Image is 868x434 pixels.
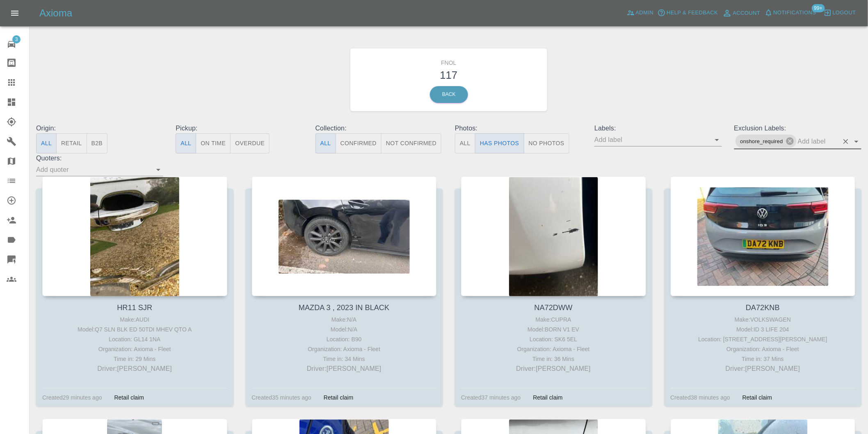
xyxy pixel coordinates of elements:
div: Created 29 minutes ago [42,393,102,402]
div: Model: ID 3 LIFE 204 [673,324,854,334]
div: Time in: 29 Mins [44,354,225,364]
input: Add label [594,133,709,146]
span: Account [733,9,761,18]
button: Open [711,134,723,146]
div: Organization: Axioma - Fleet [44,344,225,354]
button: Logout [822,7,858,19]
div: Make: VOLKSWAGEN [673,315,854,324]
a: NA72DWW [535,304,573,312]
p: Driver: [PERSON_NAME] [254,364,435,374]
div: Organization: Axioma - Fleet [463,344,644,354]
button: Clear [840,136,852,147]
p: Pickup: [176,123,303,133]
span: Help & Feedback [667,8,718,18]
h6: FNOL [356,55,541,67]
button: Open drawer [5,3,25,23]
button: Not Confirmed [381,133,441,153]
div: Created 35 minutes ago [252,393,312,402]
div: Location: B90 [254,334,435,344]
button: Open [851,136,862,147]
button: Has Photos [475,133,524,153]
span: Logout [833,8,856,18]
div: Organization: Axioma - Fleet [673,344,854,354]
span: 99+ [812,4,825,12]
p: Driver: [PERSON_NAME] [673,364,854,374]
div: Retail claim [318,393,359,402]
div: Location: GL14 1NA [44,334,225,344]
div: Created 37 minutes ago [461,393,521,402]
button: Retail [56,133,87,153]
div: Retail claim [108,393,150,402]
p: Quoters: [36,153,163,163]
p: Labels: [594,123,722,133]
div: Location: SK6 5EL [463,334,644,344]
button: Confirmed [336,133,381,153]
div: Organization: Axioma - Fleet [254,344,435,354]
input: Add label [798,135,838,148]
div: onshore_required [736,135,797,148]
p: Collection: [315,123,443,133]
a: Back [430,86,468,103]
p: Exclusion Labels: [734,123,861,133]
button: Open [153,164,164,176]
p: Driver: [PERSON_NAME] [463,364,644,374]
div: Model: BORN V1 EV [463,324,644,334]
button: B2B [87,133,108,153]
div: Make: AUDI [44,315,225,324]
span: Notifications [774,8,816,18]
input: Add quoter [36,163,151,176]
button: All [36,133,57,153]
p: Origin: [36,123,163,133]
h3: 117 [356,67,541,83]
a: Admin [625,7,656,19]
a: MAZDA 3 , 2023 IN BLACK [299,304,389,312]
a: DA72KNB [746,304,780,312]
button: All [455,133,475,153]
button: Notifications [763,7,818,19]
div: Make: CUPRA [463,315,644,324]
div: Model: Q7 SLN BLK ED 50TDI MHEV QTO A [44,324,225,334]
button: All [315,133,336,153]
span: Admin [636,8,654,18]
div: Time in: 34 Mins [254,354,435,364]
button: All [176,133,196,153]
a: Account [720,7,763,20]
div: Created 38 minutes ago [671,393,731,402]
a: HR11 SJR [117,304,152,312]
p: Photos: [455,123,582,133]
div: Retail claim [527,393,569,402]
div: Time in: 37 Mins [673,354,854,364]
span: 3 [12,35,21,43]
p: Driver: [PERSON_NAME] [44,364,225,374]
span: onshore_required [736,137,788,146]
div: Make: N/A [254,315,435,324]
h5: Axioma [39,7,72,20]
div: Location: [STREET_ADDRESS][PERSON_NAME] [673,334,854,344]
div: Time in: 36 Mins [463,354,644,364]
button: On Time [196,133,231,153]
div: Retail claim [736,393,778,402]
div: Model: N/A [254,324,435,334]
button: Help & Feedback [656,7,720,19]
button: No Photos [524,133,569,153]
button: Overdue [230,133,270,153]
